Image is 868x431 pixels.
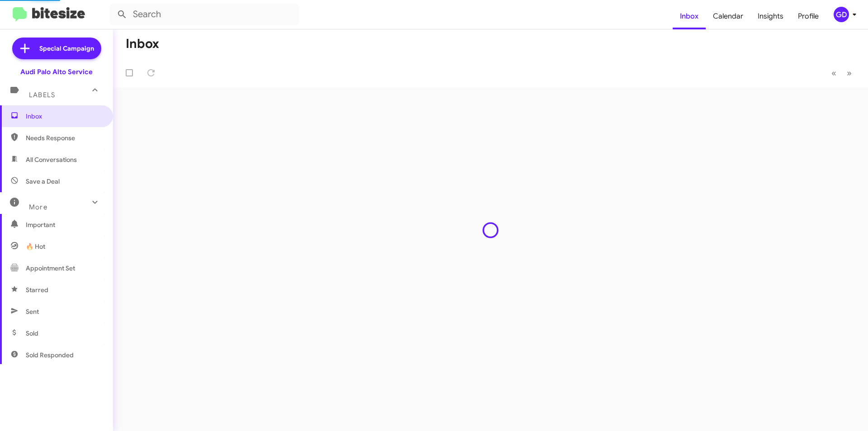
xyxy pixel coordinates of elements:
[109,4,299,25] input: Search
[126,37,159,51] h1: Inbox
[20,67,93,76] div: Audi Palo Alto Service
[29,203,47,211] span: More
[834,7,849,22] div: GD
[706,3,750,29] a: Calendar
[26,242,45,251] span: 🔥 Hot
[29,91,55,99] span: Labels
[847,67,852,79] span: »
[26,133,103,142] span: Needs Response
[673,3,706,29] a: Inbox
[39,44,94,53] span: Special Campaign
[826,7,858,22] button: GD
[26,264,75,273] span: Appointment Set
[26,285,48,294] span: Starred
[841,64,857,82] button: Next
[26,112,103,121] span: Inbox
[26,155,77,164] span: All Conversations
[26,307,39,316] span: Sent
[826,64,857,82] nav: Page navigation example
[750,3,791,29] a: Insights
[26,350,74,360] span: Sold Responded
[12,38,101,59] a: Special Campaign
[26,220,103,229] span: Important
[791,3,826,29] a: Profile
[826,64,842,82] button: Previous
[26,329,38,338] span: Sold
[831,67,836,79] span: «
[26,177,60,186] span: Save a Deal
